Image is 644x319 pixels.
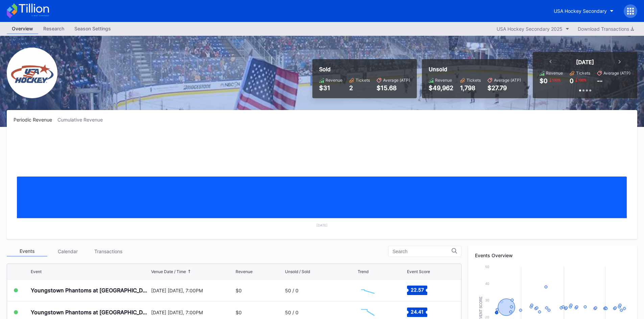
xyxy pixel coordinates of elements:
[411,309,424,315] text: 24.41
[576,59,594,65] div: [DATE]
[358,282,378,299] svg: Chart title
[485,282,489,286] text: 40
[356,78,370,83] div: Tickets
[487,84,521,91] div: $27.79
[358,269,368,274] div: Trend
[493,24,573,33] button: USA Hockey Secondary 2025
[494,78,521,83] div: Average (ATP)
[319,84,342,91] div: $31
[551,77,561,83] div: 100 %
[429,84,453,91] div: $49,962
[410,287,424,293] text: 22.57
[38,24,69,34] a: Research
[578,26,634,32] div: Download Transactions
[475,252,630,258] div: Events Overview
[570,77,574,84] div: 0
[151,269,186,274] div: Venue Date / Time
[485,298,489,302] text: 30
[236,310,242,315] div: $0
[14,117,57,123] div: Periodic Revenue
[7,246,47,257] div: Events
[435,78,452,83] div: Revenue
[316,223,328,227] text: [DATE]
[485,265,489,269] text: 50
[31,287,149,294] div: Youngstown Phantoms at [GEOGRAPHIC_DATA] Hockey NTDP U-18
[597,77,602,84] div: --
[151,310,234,315] div: [DATE] [DATE], 7:00PM
[540,77,548,84] div: $0
[38,24,69,33] div: Research
[31,309,149,316] div: Youngstown Phantoms at [GEOGRAPHIC_DATA] Hockey NTDP U-18
[7,48,57,98] img: USA_Hockey_Secondary.png
[574,24,637,33] button: Download Transactions
[349,84,370,91] div: 2
[236,288,242,293] div: $0
[14,131,630,232] svg: Chart title
[31,269,42,274] div: Event
[151,288,234,293] div: [DATE] [DATE], 7:00PM
[47,246,88,257] div: Calendar
[383,78,410,83] div: Average (ATP)
[577,77,587,83] div: 100 %
[467,78,481,83] div: Tickets
[485,315,489,319] text: 20
[285,269,310,274] div: Unsold / Sold
[7,24,38,34] a: Overview
[603,71,630,76] div: Average (ATP)
[554,8,607,14] div: USA Hockey Secondary
[69,24,116,33] div: Season Settings
[88,246,128,257] div: Transactions
[497,26,563,32] div: USA Hockey Secondary 2025
[460,84,481,91] div: 1,798
[546,71,563,76] div: Revenue
[326,78,342,83] div: Revenue
[549,5,619,17] button: USA Hockey Secondary
[285,310,299,315] div: 50 / 0
[377,84,410,91] div: $15.68
[576,71,590,76] div: Tickets
[392,249,452,254] input: Search
[57,117,108,123] div: Cumulative Revenue
[407,269,430,274] div: Event Score
[285,288,299,293] div: 50 / 0
[69,24,116,34] a: Season Settings
[429,66,521,73] div: Unsold
[319,66,410,73] div: Sold
[236,269,253,274] div: Revenue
